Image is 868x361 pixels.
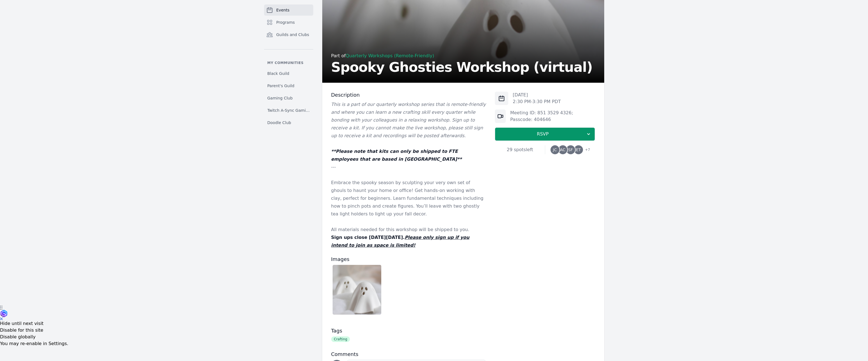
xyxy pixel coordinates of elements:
[331,256,486,263] h3: Images
[560,148,565,152] span: AC
[264,93,313,103] a: Gaming Club
[582,146,590,154] span: + 7
[510,110,573,122] a: Meeting ID: 851 3529 4326; Passcode: 404646
[331,336,350,342] span: Crafting
[267,71,290,76] span: Black Guild
[267,108,310,113] span: Twitch A-Sync Gaming (TAG) Club
[331,235,469,248] strong: Sign ups close [DATE][DATE].
[276,7,290,13] span: Events
[264,4,313,16] a: Events
[264,105,313,115] a: Twitch A-Sync Gaming (TAG) Club
[267,83,295,89] span: Parent's Guild
[513,92,561,98] p: [DATE]
[331,149,462,162] em: **Please note that kits can only be shipped to FTE employees that are based in [GEOGRAPHIC_DATA]**
[346,53,434,58] a: Quarterly Workshops (Remote-Friendly)
[331,327,486,334] h3: Tags
[495,127,595,141] button: RSVP
[331,179,486,218] p: Embrace the spooky season by sculpting your very own set of ghouls to haunt your home or office! ...
[264,61,313,65] p: My communities
[513,98,561,105] p: 2:30 PM - 3:30 PM PDT
[331,163,486,171] p: ---
[276,20,295,25] span: Programs
[333,265,382,315] img: Screenshot%202025-08-18%20at%2011.44.36%E2%80%AFAM.png
[576,148,581,152] span: ET
[264,17,313,28] a: Programs
[553,148,557,152] span: JC
[264,118,313,128] a: Doodle Club
[331,226,486,234] p: All materials needed for this workshop will be shipped to you.
[500,131,586,137] span: RSVP
[331,92,486,98] h3: Description
[264,29,313,40] a: Guilds and Clubs
[331,351,486,358] h3: Comments
[331,235,469,248] u: Please only sign up if you intend to join as space is limited!
[267,95,293,101] span: Gaming Club
[267,120,291,125] span: Doodle Club
[276,32,309,37] span: Guilds and Clubs
[264,4,313,128] nav: Sidebar
[568,148,573,152] span: SF
[331,60,592,74] h2: Spooky Ghosties Workshop (virtual)
[264,68,313,79] a: Black Guild
[495,146,545,153] div: 29 spots left
[331,53,592,59] div: Part of
[331,102,486,138] em: This is a part of our quarterly workshop series that is remote-friendly and where you can learn a...
[264,81,313,91] a: Parent's Guild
